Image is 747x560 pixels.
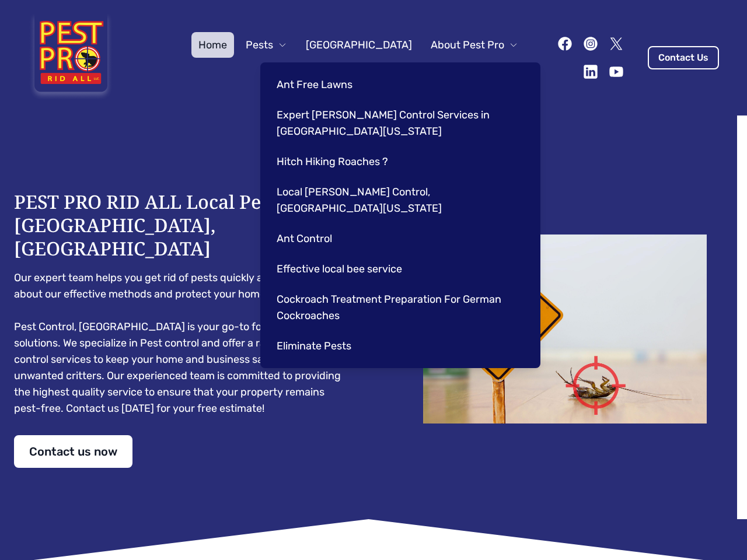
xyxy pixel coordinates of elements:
a: Eliminate Pests [270,333,526,359]
button: Pest Control Community B2B [257,58,427,83]
button: About Pest Pro [424,32,525,58]
a: Hitch Hiking Roaches ? [270,149,526,174]
a: Contact Us [648,46,719,69]
a: Contact [472,58,525,83]
a: Ant Free Lawns [270,72,526,97]
a: Expert [PERSON_NAME] Control Services in [GEOGRAPHIC_DATA][US_STATE] [270,102,526,144]
a: [GEOGRAPHIC_DATA] [299,32,419,58]
button: Pests [239,32,294,58]
span: About Pest Pro [431,37,504,53]
a: Contact us now [14,435,132,468]
img: Dead cockroach on floor with caution sign pest control [397,235,733,423]
a: Local [PERSON_NAME] Control, [GEOGRAPHIC_DATA][US_STATE] [270,179,526,221]
a: Cockroach Treatment Preparation For German Cockroaches [270,286,526,328]
span: Pests [246,37,273,53]
pre: Our expert team helps you get rid of pests quickly and safely. Learn about our effective methods ... [14,269,350,416]
a: Home [191,32,234,58]
a: Ant Control [270,226,526,251]
a: Effective local bee service [270,256,526,282]
img: Pest Pro Rid All [28,14,114,101]
h1: PEST PRO RID ALL Local Pest Control [GEOGRAPHIC_DATA], [GEOGRAPHIC_DATA] [14,190,350,260]
a: Blog [432,58,467,83]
